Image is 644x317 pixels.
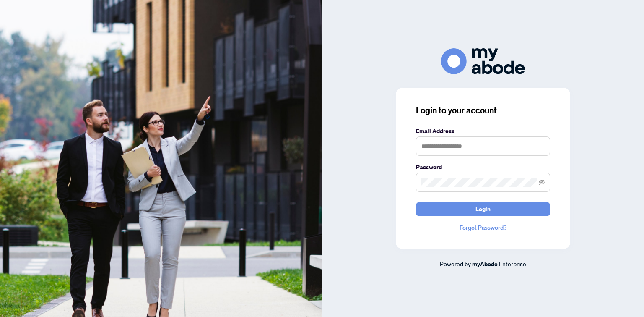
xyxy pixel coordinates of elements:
a: myAbode [472,259,498,269]
h3: Login to your account [416,105,550,116]
span: Enterprise [499,260,526,267]
span: Powered by [440,260,471,267]
label: Password [416,162,550,172]
img: ma-logo [441,48,525,74]
span: Login [475,202,491,216]
label: Email Address [416,126,550,136]
button: Login [416,202,550,216]
a: Forgot Password? [416,223,550,232]
span: eye-invisible [539,179,545,185]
